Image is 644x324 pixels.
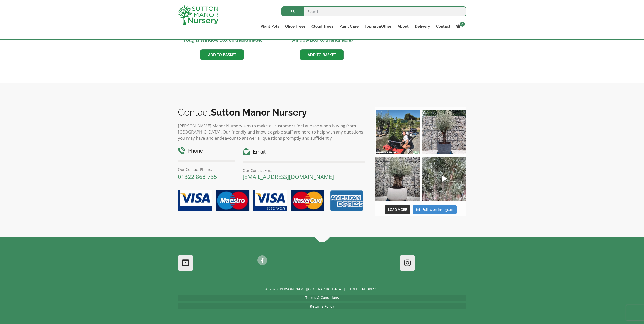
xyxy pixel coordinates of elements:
a: Olive Trees [282,23,308,30]
img: payment-options.png [174,187,365,215]
img: Our elegant & picturesque Angustifolia Cones are an exquisite addition to your Bay Tree collectio... [375,110,420,154]
span: Load More [388,207,407,212]
button: Load More [385,205,410,214]
img: logo [178,5,218,25]
p: Our Contact Email: [243,167,365,174]
img: A beautiful multi-stem Spanish Olive tree potted in our luxurious fibre clay pots 😍😍 [422,110,466,154]
a: About [394,23,412,30]
a: Delivery [412,23,433,30]
a: Plant Care [336,23,362,30]
a: Cloud Trees [308,23,336,30]
h2: Contact [178,107,365,118]
a: Instagram Follow on Instagram [413,205,456,214]
a: Returns Policy [310,304,334,309]
p: Our Contact Phone: [178,166,235,173]
p: © 2020 [PERSON_NAME][GEOGRAPHIC_DATA] | [STREET_ADDRESS] [178,286,466,292]
p: [PERSON_NAME] Manor Nursery aim to make all customers feel at ease when buying from [GEOGRAPHIC_D... [178,123,365,141]
a: [EMAIL_ADDRESS][DOMAIN_NAME] [243,173,334,180]
a: Contact [433,23,453,30]
a: Play [422,157,466,201]
img: New arrivals Monday morning of beautiful olive trees 🤩🤩 The weather is beautiful this summer, gre... [422,157,466,201]
a: 0 [453,23,466,30]
a: Add to basket: “Terracotta Tuscan Planter Rectangle Troughs Window Box 80 (Handmade)” [200,49,244,60]
svg: Play [442,176,447,182]
a: Topiary&Other [362,23,394,30]
span: Follow on Instagram [422,207,453,212]
input: Search... [281,6,466,16]
svg: Instagram [416,208,420,212]
h4: Email [243,148,365,156]
span: 0 [460,22,465,27]
a: 01322 868 735 [178,173,217,180]
b: Sutton Manor Nursery [211,107,307,118]
h4: Phone [178,147,235,155]
a: Plant Pots [258,23,282,30]
img: Check out this beauty we potted at our nursery today ❤️‍🔥 A huge, ancient gnarled Olive tree plan... [375,157,420,201]
a: Terms & Conditions [305,295,339,300]
a: Add to basket: “Terracotta Tuscan Planter Cube/Square Window Box 50 (Handmade)” [300,49,344,60]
